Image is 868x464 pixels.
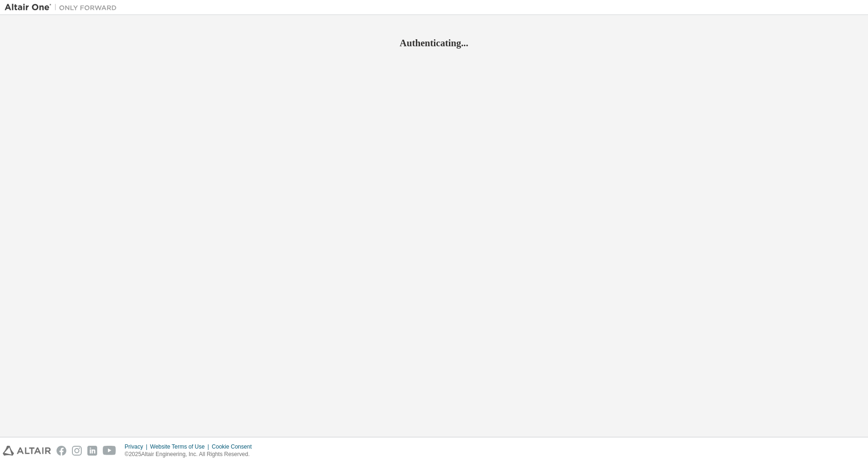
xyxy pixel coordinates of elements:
div: Privacy [125,443,150,450]
img: linkedin.svg [87,446,97,456]
img: youtube.svg [103,446,116,456]
p: © 2025 Altair Engineering, Inc. All Rights Reserved. [125,450,257,458]
img: Altair One [5,3,121,12]
div: Website Terms of Use [150,443,212,450]
img: altair_logo.svg [3,446,51,456]
img: instagram.svg [72,446,82,456]
img: facebook.svg [57,446,66,456]
div: Cookie Consent [212,443,257,450]
h2: Authenticating... [5,37,863,49]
